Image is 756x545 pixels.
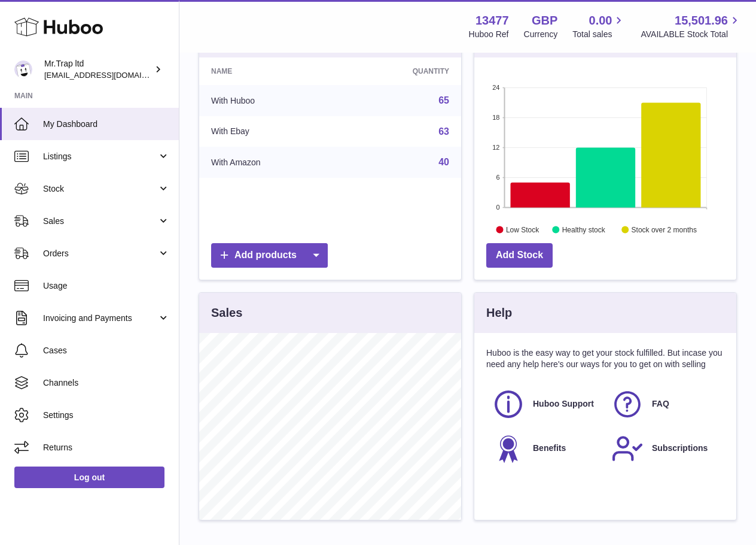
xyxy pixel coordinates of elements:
span: [EMAIL_ADDRESS][DOMAIN_NAME] [44,70,176,80]
div: Huboo Ref [469,29,509,40]
span: Settings [43,410,170,421]
td: With Huboo [199,85,343,116]
strong: GBP [532,13,557,29]
a: 65 [438,95,449,105]
span: Channels [43,377,170,389]
a: 40 [438,157,449,167]
td: With Ebay [199,116,343,147]
text: 6 [496,174,499,181]
span: My Dashboard [43,119,170,130]
th: Quantity [343,57,461,85]
h3: Sales [211,305,242,321]
span: Invoicing and Payments [43,313,157,324]
span: 0.00 [589,13,612,29]
strong: 13477 [475,13,509,29]
span: 15,501.96 [675,13,728,29]
a: Add products [211,243,328,268]
a: Subscriptions [611,432,718,465]
a: Huboo Support [492,388,599,420]
text: 12 [492,144,499,151]
span: Stock [43,183,157,195]
text: 0 [496,204,499,211]
span: Cases [43,345,170,356]
span: Sales [43,216,157,227]
a: Benefits [492,432,599,465]
text: Healthy stock [562,225,606,234]
text: Low Stock [506,225,539,234]
span: Listings [43,151,157,162]
span: Benefits [533,443,566,454]
a: 0.00 Total sales [572,13,626,40]
span: Usage [43,280,170,292]
text: 24 [492,84,499,91]
span: Orders [43,248,157,259]
span: AVAILABLE Stock Total [641,29,742,40]
p: Huboo is the easy way to get your stock fulfilled. But incase you need any help here's our ways f... [486,347,724,370]
a: Log out [14,467,164,488]
a: 63 [438,126,449,137]
span: Total sales [572,29,626,40]
span: FAQ [652,398,669,410]
th: Name [199,57,343,85]
a: FAQ [611,388,718,420]
td: With Amazon [199,147,343,178]
div: Mr.Trap ltd [44,58,152,81]
text: 18 [492,114,499,121]
span: Returns [43,442,170,453]
img: internalAdmin-13477@internal.huboo.com [14,60,32,78]
div: Currency [524,29,558,40]
span: Subscriptions [652,443,708,454]
text: Stock over 2 months [632,225,697,234]
a: Add Stock [486,243,553,268]
h3: Help [486,305,512,321]
span: Huboo Support [533,398,594,410]
a: 15,501.96 AVAILABLE Stock Total [641,13,742,40]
